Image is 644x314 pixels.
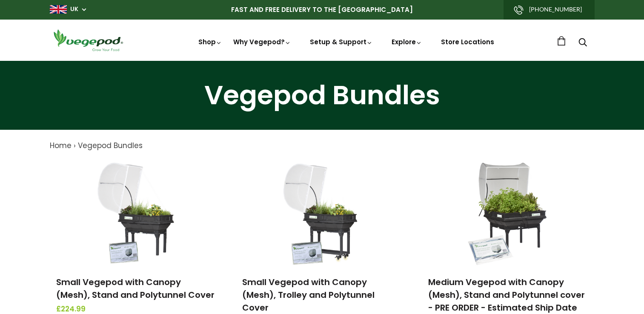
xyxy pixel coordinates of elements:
[78,140,143,151] a: Vegepod Bundles
[91,160,180,266] img: Small Vegepod with Canopy (Mesh), Stand and Polytunnel Cover
[392,37,422,46] a: Explore
[50,28,126,52] img: Vegepod
[578,39,587,48] a: Search
[74,140,76,151] span: ›
[233,37,291,46] a: Why Vegepod?
[464,160,553,266] img: Medium Vegepod with Canopy (Mesh), Stand and Polytunnel cover - PRE ORDER - Estimated Ship Date O...
[441,37,494,46] a: Store Locations
[50,140,72,151] a: Home
[310,37,373,46] a: Setup & Support
[242,276,375,314] a: Small Vegepod with Canopy (Mesh), Trolley and Polytunnel Cover
[198,37,222,46] a: Shop
[11,82,633,108] h1: Vegepod Bundles
[277,160,366,266] img: Small Vegepod with Canopy (Mesh), Trolley and Polytunnel Cover
[70,5,78,14] a: UK
[56,276,215,301] a: Small Vegepod with Canopy (Mesh), Stand and Polytunnel Cover
[50,5,67,14] img: gb_large.png
[50,140,595,151] nav: breadcrumbs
